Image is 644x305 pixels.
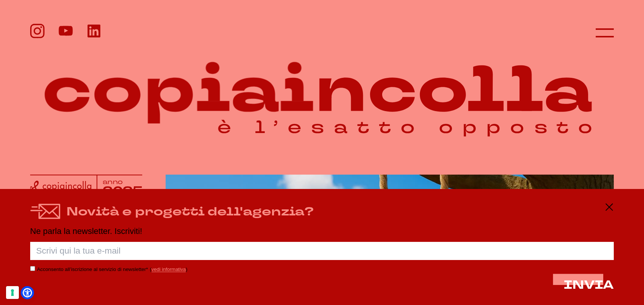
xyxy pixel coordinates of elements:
[6,286,19,299] button: Le tue preferenze relative al consenso per le tecnologie di tracciamento
[150,266,188,272] span: ( )
[152,266,186,272] a: vedi informativa
[103,178,123,186] tspan: anno
[37,266,148,272] label: Acconsento all’iscrizione al servizio di newsletter*
[66,203,314,221] h4: Novità e progetti dell'agenzia?
[564,277,614,293] span: INVIA
[30,227,614,236] p: Ne parla la newsletter. Iscriviti!
[103,183,143,199] tspan: 2025
[30,242,614,260] input: Scrivi qui la tua e-mail
[564,278,614,291] button: INVIA
[23,288,32,297] a: Open Accessibility Menu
